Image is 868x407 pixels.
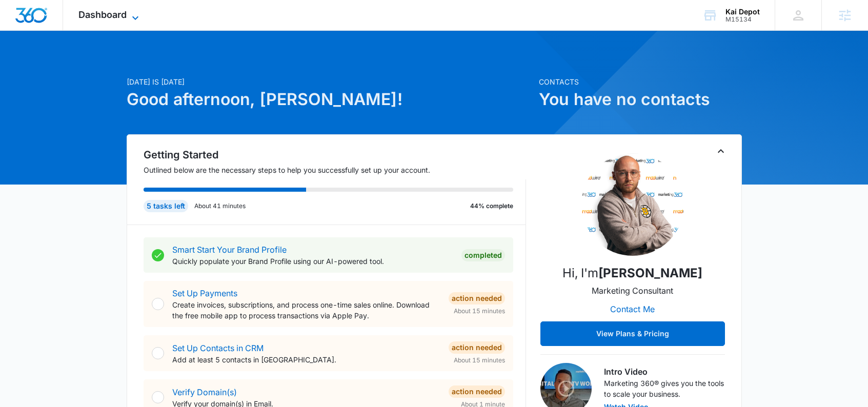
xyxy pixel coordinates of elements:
[592,284,673,297] p: Marketing Consultant
[144,147,526,162] h2: Getting Started
[127,76,533,87] p: [DATE] is [DATE]
[454,307,505,316] span: About 15 minutes
[144,165,526,175] p: Outlined below are the necessary steps to help you successfully set up your account.
[539,76,742,87] p: Contacts
[144,200,188,212] div: 5 tasks left
[539,87,742,112] h1: You have no contacts
[194,201,246,211] p: About 41 minutes
[540,321,725,346] button: View Plans & Pricing
[172,387,237,397] a: Verify Domain(s)
[598,266,702,280] strong: [PERSON_NAME]
[454,356,505,365] span: About 15 minutes
[470,201,513,211] p: 44% complete
[725,16,760,23] div: account id
[172,245,287,255] a: Smart Start Your Brand Profile
[172,354,440,365] p: Add at least 5 contacts in [GEOGRAPHIC_DATA].
[172,288,237,298] a: Set Up Payments
[715,145,727,157] button: Toggle Collapse
[600,297,665,321] button: Contact Me
[461,249,505,261] div: Completed
[172,299,440,321] p: Create invoices, subscriptions, and process one-time sales online. Download the free mobile app t...
[725,8,760,16] div: account name
[449,292,505,304] div: Action Needed
[449,341,505,354] div: Action Needed
[78,9,127,20] span: Dashboard
[581,153,684,256] img: Austyn Binkly
[449,385,505,398] div: Action Needed
[562,264,702,282] p: Hi, I'm
[172,256,453,267] p: Quickly populate your Brand Profile using our AI-powered tool.
[127,87,533,112] h1: Good afternoon, [PERSON_NAME]!
[604,378,725,399] p: Marketing 360® gives you the tools to scale your business.
[604,365,725,378] h3: Intro Video
[172,343,264,353] a: Set Up Contacts in CRM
